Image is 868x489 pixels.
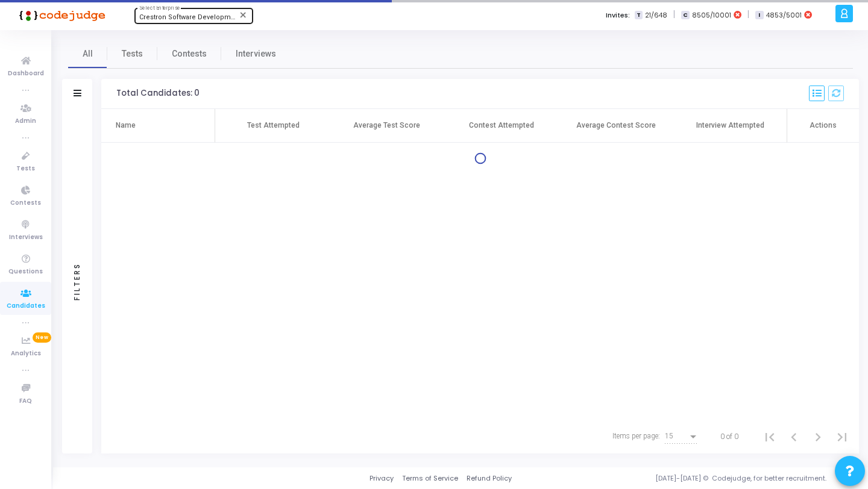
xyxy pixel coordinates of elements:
[681,11,689,20] span: C
[635,11,643,20] span: T
[116,89,200,98] div: Total Candidates: 0
[139,13,303,21] span: Crestron Software Development India Pvt. Ltd. (644)
[559,109,673,143] th: Average Contest Score
[8,69,44,79] span: Dashboard
[766,10,802,20] span: 4853/5001
[444,109,559,143] th: Contest Attempted
[747,8,749,21] span: |
[512,473,853,484] div: [DATE]-[DATE] © Codejudge, for better recruitment.
[787,109,859,143] th: Actions
[215,109,330,143] th: Test Attempted
[606,10,630,20] label: Invites:
[10,198,41,208] span: Contests
[83,48,93,60] span: All
[8,267,43,277] span: Questions
[755,11,763,20] span: I
[15,3,105,27] img: logo
[665,432,699,441] mat-select: Items per page:
[122,48,143,60] span: Tests
[15,116,36,126] span: Admin
[645,10,667,20] span: 21/648
[19,396,32,406] span: FAQ
[116,120,136,131] div: Name
[7,301,45,311] span: Candidates
[692,10,731,20] span: 8505/10001
[72,215,83,347] div: Filters
[9,232,43,243] span: Interviews
[370,473,394,484] a: Privacy
[16,164,35,174] span: Tests
[673,8,675,21] span: |
[673,109,788,143] th: Interview Attempted
[665,432,673,440] span: 15
[236,48,276,60] span: Interviews
[33,332,51,343] span: New
[782,425,806,449] button: Previous page
[720,431,738,442] div: 0 of 0
[830,425,854,449] button: Last page
[758,425,782,449] button: First page
[467,473,512,484] a: Refund Policy
[806,425,830,449] button: Next page
[11,349,41,359] span: Analytics
[239,10,248,20] mat-icon: Clear
[612,431,660,441] div: Items per page:
[172,48,207,60] span: Contests
[330,109,444,143] th: Average Test Score
[402,473,458,484] a: Terms of Service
